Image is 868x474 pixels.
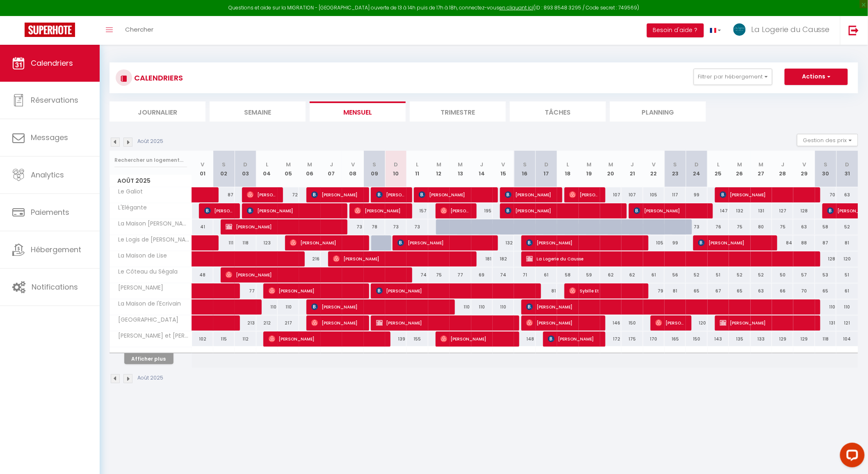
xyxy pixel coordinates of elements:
[536,267,557,283] div: 61
[836,219,858,235] div: 52
[600,151,621,187] th: 20
[428,151,450,187] th: 12
[579,267,600,283] div: 59
[311,315,361,331] span: [PERSON_NAME]
[836,283,858,299] div: 61
[269,283,361,299] span: [PERSON_NAME]
[686,283,707,299] div: 65
[125,25,153,34] span: Chercher
[836,151,858,187] th: 31
[686,267,707,283] div: 52
[31,244,81,255] span: Hébergement
[299,151,320,187] th: 06
[235,151,256,187] th: 03
[416,161,419,168] abbr: L
[686,219,707,235] div: 73
[793,219,815,235] div: 63
[523,161,527,168] abbr: S
[213,235,235,251] div: 111
[290,235,361,251] span: [PERSON_NAME]
[269,331,382,347] span: [PERSON_NAME]
[310,101,406,122] li: Mensuel
[321,151,342,187] th: 07
[372,161,376,168] abbr: S
[708,151,729,187] th: 25
[631,161,634,168] abbr: J
[793,331,815,347] div: 129
[364,151,385,187] th: 09
[772,219,793,235] div: 75
[526,315,597,331] span: [PERSON_NAME]
[717,161,720,168] abbr: L
[634,203,705,219] span: [PERSON_NAME]
[111,219,193,228] span: La Maison [PERSON_NAME]
[235,283,256,299] div: 77
[772,151,793,187] th: 28
[815,299,836,315] div: 110
[222,161,226,168] abbr: S
[621,151,643,187] th: 21
[759,161,764,168] abbr: M
[226,267,403,283] span: [PERSON_NAME]
[793,267,815,283] div: 57
[471,267,493,283] div: 69
[235,331,256,347] div: 112
[407,219,428,235] div: 73
[333,251,468,267] span: [PERSON_NAME]
[536,283,557,299] div: 81
[815,187,836,202] div: 70
[458,161,463,168] abbr: M
[708,283,729,299] div: 67
[643,187,665,202] div: 105
[781,161,784,168] abbr: J
[351,161,355,168] abbr: V
[526,235,640,251] span: [PERSON_NAME]
[278,151,299,187] th: 05
[815,331,836,347] div: 118
[364,219,385,235] div: 78
[132,69,183,87] h3: CALENDRIERS
[643,283,665,299] div: 79
[569,283,640,299] span: Sybille Et
[32,282,78,292] span: Notifications
[566,161,569,168] abbr: L
[450,299,471,315] div: 110
[493,251,514,267] div: 182
[793,203,815,219] div: 128
[751,203,772,219] div: 131
[720,187,812,202] span: [PERSON_NAME]
[579,151,600,187] th: 19
[793,151,815,187] th: 29
[256,299,278,315] div: 110
[278,299,299,315] div: 110
[286,161,291,168] abbr: M
[471,299,493,315] div: 110
[471,251,493,267] div: 181
[31,58,73,68] span: Calendriers
[729,151,750,187] th: 26
[836,315,858,331] div: 121
[836,187,858,202] div: 63
[849,25,859,35] img: logout
[548,331,598,347] span: [PERSON_NAME]
[385,219,407,235] div: 73
[751,267,772,283] div: 52
[111,187,145,196] span: Le Galiot
[514,267,535,283] div: 71
[510,101,606,122] li: Tâches
[407,267,428,283] div: 74
[698,235,769,251] span: [PERSON_NAME]
[111,267,180,276] span: Le Côteau du Ségala
[31,170,64,180] span: Analytics
[394,161,398,168] abbr: D
[751,219,772,235] div: 80
[354,203,404,219] span: [PERSON_NAME]
[652,161,656,168] abbr: V
[213,187,235,202] div: 87
[502,161,505,168] abbr: V
[247,187,275,202] span: [PERSON_NAME]
[674,161,677,168] abbr: S
[278,187,299,202] div: 72
[114,153,187,168] input: Rechercher un logement...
